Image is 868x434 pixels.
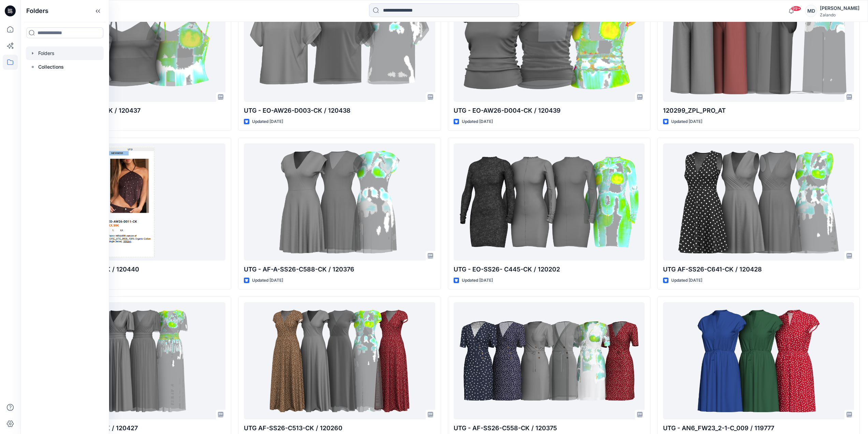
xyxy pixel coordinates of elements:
[454,265,645,274] p: UTG - EO-SS26- C445-CK / 120202
[454,143,645,261] a: UTG - EO-SS26- C445-CK / 120202
[791,6,801,11] span: 99+
[454,106,645,115] p: UTG - EO-AW26-D004-CK / 120439
[244,265,435,274] p: UTG - AF-A-SS26-C588-CK / 120376
[820,4,859,12] div: [PERSON_NAME]
[252,277,283,284] p: Updated [DATE]
[663,143,854,261] a: UTG AF-SS26-C641-CK / 120428
[244,143,435,261] a: UTG - AF-A-SS26-C588-CK / 120376
[671,277,702,284] p: Updated [DATE]
[34,302,225,419] a: UTG - AF-AW26-C011-CK / 120427
[244,106,435,115] p: UTG - EO-AW26-D003-CK / 120438
[462,277,493,284] p: Updated [DATE]
[805,5,817,17] div: MD
[462,118,493,125] p: Updated [DATE]
[454,423,645,433] p: UTG - AF-SS26-C558-CK / 120375
[820,12,859,17] div: Zalando
[663,106,854,115] p: 120299_ZPL_PRO_AT
[34,106,225,115] p: UTG - EO-AW26-D002-CK / 120437
[34,423,225,433] p: UTG - AF-AW26-C011-CK / 120427
[671,118,702,125] p: Updated [DATE]
[34,265,225,274] p: UTG - EO-AW26-D011-CK / 120440
[252,118,283,125] p: Updated [DATE]
[38,63,64,71] p: Collections
[34,143,225,261] a: UTG - EO-AW26-D011-CK / 120440
[244,302,435,419] a: UTG AF-SS26-C513-CK / 120260
[454,302,645,419] a: UTG - AF-SS26-C558-CK / 120375
[244,423,435,433] p: UTG AF-SS26-C513-CK / 120260
[663,302,854,419] a: UTG - AN6_FW23_2-1-C_009 / 119777
[663,423,854,433] p: UTG - AN6_FW23_2-1-C_009 / 119777
[663,265,854,274] p: UTG AF-SS26-C641-CK / 120428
